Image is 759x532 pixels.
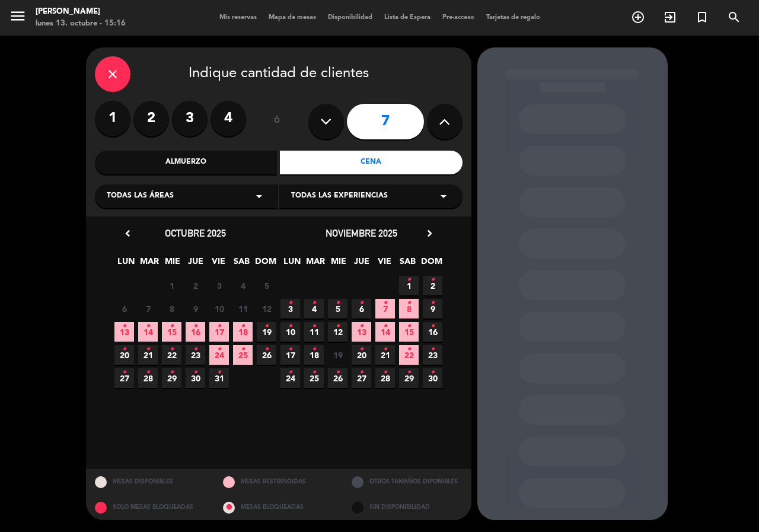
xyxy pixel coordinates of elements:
[106,67,120,81] i: close
[280,299,300,318] span: 3
[252,189,266,203] i: arrow_drop_down
[359,340,363,359] i: •
[162,276,181,295] span: 1
[241,317,245,336] i: •
[288,340,292,359] i: •
[138,345,158,365] span: 21
[378,14,436,21] span: Lista de Espera
[233,345,253,365] span: 25
[407,294,411,313] i: •
[407,340,411,359] i: •
[421,254,441,274] span: DOM
[138,322,158,342] span: 14
[695,10,709,24] i: turned_in_not
[233,276,253,295] span: 4
[193,363,197,382] i: •
[352,299,371,318] span: 6
[258,101,296,142] div: ó
[146,340,150,359] i: •
[86,495,215,520] div: SOLO MESAS BLOQUEADAS
[186,276,205,295] span: 2
[352,345,371,365] span: 20
[209,345,229,365] span: 24
[170,317,174,336] i: •
[399,368,419,388] span: 29
[322,14,378,21] span: Disponibilidad
[214,469,343,495] div: MESAS RESTRINGIDAS
[114,322,134,342] span: 13
[291,190,388,202] span: Todas las experiencias
[352,322,371,342] span: 13
[114,368,134,388] span: 27
[430,340,435,359] i: •
[257,276,276,295] span: 5
[233,299,253,318] span: 11
[399,299,419,318] span: 8
[631,10,645,24] i: add_circle_outline
[430,270,435,289] i: •
[263,14,322,21] span: Mapa de mesas
[186,254,205,274] span: JUE
[359,294,363,313] i: •
[122,340,126,359] i: •
[326,227,397,239] span: noviembre 2025
[138,368,158,388] span: 28
[280,345,300,365] span: 17
[193,340,197,359] i: •
[328,368,347,388] span: 26
[116,254,136,274] span: LUN
[398,254,417,274] span: SAB
[328,299,347,318] span: 5
[312,294,316,313] i: •
[232,254,251,274] span: SAB
[170,340,174,359] i: •
[328,322,347,342] span: 12
[186,299,205,318] span: 9
[375,254,394,274] span: VIE
[304,322,324,342] span: 11
[186,368,205,388] span: 30
[162,368,181,388] span: 29
[209,276,229,295] span: 3
[209,368,229,388] span: 31
[288,294,292,313] i: •
[162,322,181,342] span: 15
[172,101,208,136] label: 3
[383,340,387,359] i: •
[217,340,221,359] i: •
[423,368,442,388] span: 30
[211,101,246,136] label: 4
[352,254,371,274] span: JUE
[423,276,442,295] span: 2
[107,190,174,202] span: Todas las áreas
[336,294,340,313] i: •
[146,317,150,336] i: •
[328,345,347,365] span: 19
[399,322,419,342] span: 15
[383,363,387,382] i: •
[146,363,150,382] i: •
[209,322,229,342] span: 17
[217,363,221,382] i: •
[430,363,435,382] i: •
[436,189,451,203] i: arrow_drop_down
[336,317,340,336] i: •
[36,6,126,18] div: [PERSON_NAME]
[312,363,316,382] i: •
[288,363,292,382] i: •
[165,227,226,239] span: octubre 2025
[257,345,276,365] span: 26
[95,151,278,174] div: Almuerzo
[399,276,419,295] span: 1
[436,14,480,21] span: Pre-acceso
[288,317,292,336] i: •
[312,340,316,359] i: •
[264,340,269,359] i: •
[407,270,411,289] i: •
[257,299,276,318] span: 12
[423,227,436,240] i: chevron_right
[359,317,363,336] i: •
[359,363,363,382] i: •
[193,317,197,336] i: •
[399,345,419,365] span: 22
